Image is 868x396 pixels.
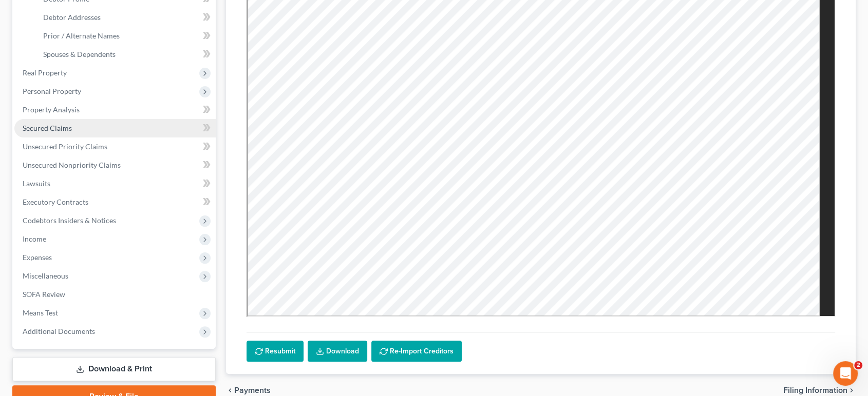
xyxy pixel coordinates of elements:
[14,174,216,193] a: Lawsuits
[14,101,216,119] a: Property Analysis
[226,386,271,394] button: chevron_left Payments
[308,341,367,362] a: Download
[23,327,95,335] span: Additional Documents
[247,341,304,362] button: Resubmit
[35,8,216,27] a: Debtor Addresses
[23,197,88,206] span: Executory Contracts
[12,357,216,381] a: Download & Print
[23,87,81,95] span: Personal Property
[23,105,80,114] span: Property Analysis
[35,27,216,45] a: Prior / Alternate Names
[23,161,121,169] span: Unsecured Nonpriority Claims
[234,386,271,394] span: Payments
[14,285,216,304] a: SOFA Review
[371,341,462,362] button: Re-Import Creditors
[23,253,52,262] span: Expenses
[833,361,858,386] iframe: Intercom live chat
[23,124,72,132] span: Secured Claims
[43,13,101,22] span: Debtor Addresses
[43,50,116,58] span: Spouses & Dependents
[23,308,58,317] span: Means Test
[43,31,120,40] span: Prior / Alternate Names
[23,271,68,280] span: Miscellaneous
[23,290,65,299] span: SOFA Review
[226,386,234,394] i: chevron_left
[23,234,46,243] span: Income
[14,193,216,211] a: Executory Contracts
[23,68,67,77] span: Real Property
[14,119,216,137] a: Secured Claims
[23,142,107,151] span: Unsecured Priority Claims
[854,361,862,369] span: 2
[14,137,216,156] a: Unsecured Priority Claims
[23,216,116,225] span: Codebtors Insiders & Notices
[847,386,856,394] i: chevron_right
[14,156,216,174] a: Unsecured Nonpriority Claims
[35,45,216,64] a: Spouses & Dependents
[783,386,856,394] button: Filing Information chevron_right
[783,386,847,394] span: Filing Information
[23,179,50,188] span: Lawsuits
